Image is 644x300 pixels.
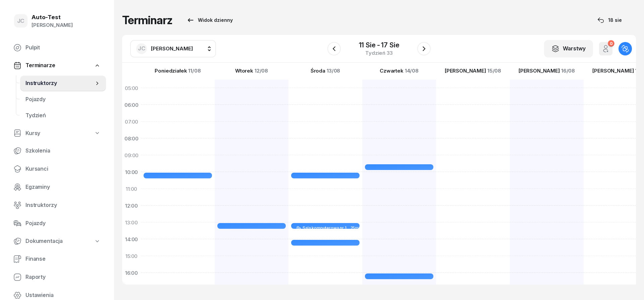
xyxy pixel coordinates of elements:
a: Instruktorzy [20,75,106,91]
div: 07:00 [122,113,141,130]
div: 06:00 [122,96,141,113]
a: Pulpit [8,40,106,56]
button: Widok dzienny [180,13,239,27]
div: 17:00 [122,281,141,298]
span: [PERSON_NAME] [445,68,486,73]
span: Raporty [25,273,101,282]
div: 15:00 [122,248,141,264]
div: 0 [608,40,614,46]
div: Sala komputerowa nr 1 [303,226,346,230]
a: Kursanci [8,161,106,177]
a: Raporty [8,269,106,285]
span: Instruktorzy [25,201,101,210]
div: 09:00 [122,147,141,164]
span: Tydzień [25,111,101,120]
span: Dokumentacja [25,237,63,246]
span: Ustawienia [25,291,101,300]
div: 11:00 [122,180,141,197]
span: Finanse [25,255,101,263]
a: Dokumentacja [8,233,106,249]
button: 18 sie [591,13,628,27]
span: Szkolenia [25,146,101,155]
span: Instruktorzy [25,79,94,88]
div: 14:00 [122,231,141,248]
span: Wtorek [235,68,253,73]
span: [PERSON_NAME] [151,45,193,52]
span: 12/08 [255,68,268,73]
div: Tydzień 33 [359,50,399,55]
span: Terminarze [25,61,55,70]
span: Kursanci [25,165,101,173]
span: 16/08 [561,68,575,73]
span: Środa [311,68,325,73]
span: 13/08 [327,68,340,73]
a: Instruktorzy [8,197,106,213]
a: Tydzień [20,108,106,124]
span: Pojazdy [25,219,101,228]
div: Auto-Test [32,14,73,20]
h1: Terminarz [122,14,172,26]
span: Egzaminy [25,183,101,191]
span: 11/08 [188,68,201,73]
div: 11 sie 17 sie [359,42,399,48]
span: 14/08 [405,68,419,73]
span: Kursy [25,129,40,138]
div: 10:00 [122,164,141,180]
span: JC [17,18,25,24]
div: 05:00 [122,80,141,96]
a: Pojazdy [8,215,106,231]
span: - [377,42,380,48]
div: 12:00 [122,197,141,214]
span: 25min [351,226,362,230]
a: Szkolenia [8,143,106,159]
a: Egzaminy [8,179,106,195]
button: JC[PERSON_NAME] [130,40,216,57]
div: 13:00 [122,214,141,231]
span: [PERSON_NAME] [519,68,560,73]
span: JC [138,46,146,51]
div: 18 sie [597,16,622,24]
a: Terminarze [8,58,106,73]
span: 15/08 [487,68,501,73]
div: Widok dzienny [186,16,233,24]
div: [PERSON_NAME] [32,21,73,30]
a: Pojazdy [20,91,106,108]
button: 0 [599,42,612,55]
div: 08:00 [122,130,141,147]
span: Pojazdy [25,95,101,104]
span: Czwartek [380,68,404,73]
div: 16:00 [122,264,141,281]
div: Warstwy [551,44,586,53]
span: Poniedziałek [155,68,187,73]
a: Finanse [8,251,106,267]
button: Warstwy [544,40,593,57]
span: Pulpit [25,43,101,52]
a: Kursy [8,126,106,141]
span: [PERSON_NAME] [592,68,634,73]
